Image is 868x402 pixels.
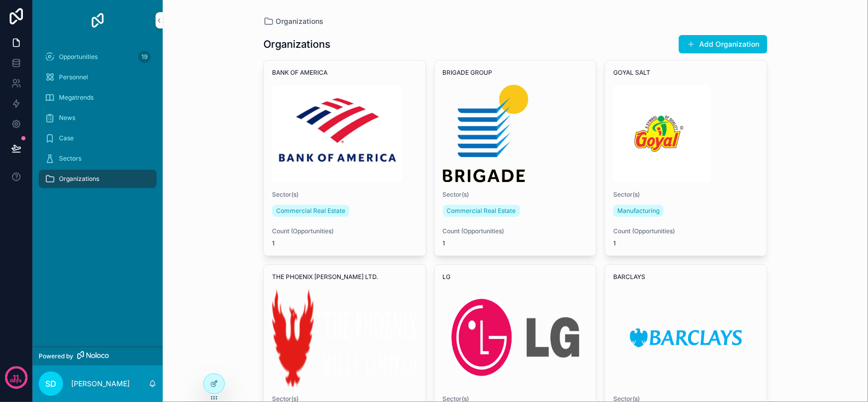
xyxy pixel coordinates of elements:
a: Case [39,129,157,147]
a: Organizations [39,170,157,188]
img: Brigade_Group.svg.png [443,85,529,182]
a: Powered by [33,347,163,365]
p: 11 [13,373,19,383]
span: Organizations [59,175,99,183]
span: 1 [443,239,588,248]
span: Sector(s) [272,191,417,199]
span: Count (Opportunities) [272,227,417,235]
span: Sector(s) [613,191,759,199]
span: BANK OF AMERICA [272,69,417,77]
span: Count (Opportunities) [613,227,759,235]
img: Barclays-Logo.wine.png [613,289,759,387]
span: 1 [613,239,759,248]
a: Manufacturing [613,205,664,217]
a: Personnel [39,68,157,86]
a: Opportunities19 [39,48,157,66]
img: LG-Logo.png [443,289,588,387]
span: Commercial Real Estate [276,207,345,215]
a: Organizations [263,16,323,26]
a: BANK OF AMERICAnew-bank-of-america-logo*1200xx3000-2250-0-75.jpgSector(s)Commercial Real EstateCo... [263,60,426,256]
a: Commercial Real Estate [272,205,349,217]
span: GOYAL SALT [613,69,759,77]
div: 19 [138,51,151,63]
img: 1706791_profilepicture.png [613,85,711,182]
a: GOYAL SALT1706791_profilepicture.pngSector(s)ManufacturingCount (Opportunities)1 [605,60,767,256]
p: days [10,377,22,385]
img: App logo [89,12,106,28]
span: LG [443,273,588,281]
span: Organizations [276,16,323,26]
span: Megatrends [59,94,94,102]
span: BRIGADE GROUP [443,69,588,77]
span: BARCLAYS [613,273,759,281]
a: Megatrends [39,88,157,107]
button: Add Organization [679,35,767,53]
span: Commercial Real Estate [447,207,516,215]
a: News [39,109,157,127]
span: THE PHOENIX [PERSON_NAME] LTD. [272,273,417,281]
p: [PERSON_NAME] [71,379,130,389]
div: scrollable content [33,41,163,201]
img: logoWhite.png [272,289,417,387]
img: new-bank-of-america-logo*1200xx3000-2250-0-75.jpg [272,85,402,182]
span: 1 [272,239,417,248]
span: Sectors [59,154,81,163]
span: Powered by [39,352,73,360]
span: News [59,114,75,122]
span: SD [45,378,56,390]
a: BRIGADE GROUPBrigade_Group.svg.pngSector(s)Commercial Real EstateCount (Opportunities)1 [434,60,597,256]
span: Sector(s) [443,191,588,199]
span: Manufacturing [617,207,660,215]
span: Case [59,134,74,142]
a: Sectors [39,149,157,168]
span: Count (Opportunities) [443,227,588,235]
span: Opportunities [59,53,98,61]
h1: Organizations [263,37,331,51]
a: Commercial Real Estate [443,205,520,217]
span: Personnel [59,73,88,81]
